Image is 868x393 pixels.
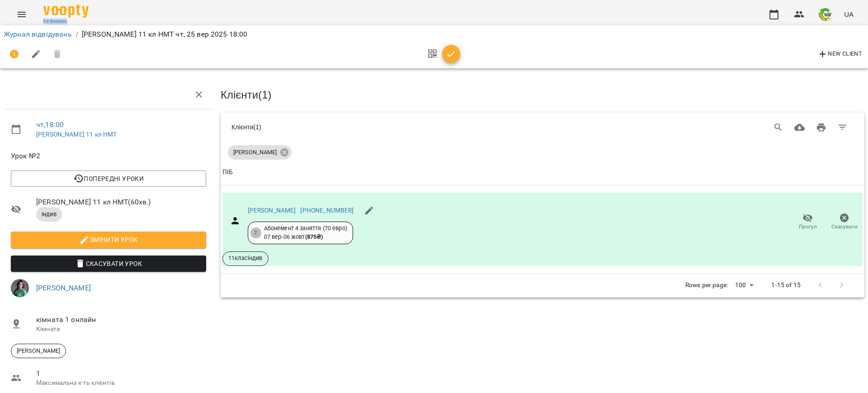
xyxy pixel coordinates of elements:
[4,30,72,38] a: Журнал відвідувань
[36,325,206,334] p: Кімната
[264,224,347,241] div: Абонемент 4 заняття (70 евро) 07 вер - 06 жовт
[222,167,233,178] div: ПІБ
[11,151,206,161] span: Урок №2
[36,131,117,138] a: [PERSON_NAME] 11 кл НМТ
[18,234,199,245] span: Змінити урок
[799,223,817,231] span: Прогул
[811,117,832,138] button: Друк
[771,281,800,290] p: 1-15 of 15
[826,209,863,235] button: Скасувати
[18,173,199,184] span: Попередні уроки
[300,207,354,214] a: [PHONE_NUMBER]
[75,29,78,40] li: /
[36,379,206,388] p: Максимальна к-ть клієнтів
[817,49,862,60] span: New Client
[248,207,296,214] a: [PERSON_NAME]
[11,344,66,358] div: [PERSON_NAME]
[222,167,233,178] div: Sort
[36,314,206,325] span: кімната 1 онлайн
[11,347,66,355] span: [PERSON_NAME]
[840,6,857,23] button: UA
[36,210,62,218] span: Індив
[11,279,29,297] img: 1ab2756152308257a2fcfda286a8beec.jpeg
[36,368,206,379] span: 1
[305,233,323,240] b: ( 875 ₴ )
[43,5,89,18] img: Voopty Logo
[11,170,206,187] button: Попередні уроки
[231,123,514,132] div: Клієнти ( 1 )
[819,8,831,21] img: 745b941a821a4db5d46b869edb22b833.png
[250,227,261,238] div: 2
[832,117,854,138] button: Фільтр
[815,47,864,62] button: New Client
[11,4,33,25] button: Menu
[11,256,206,272] button: Скасувати Урок
[36,197,206,208] span: [PERSON_NAME] 11 кл НМТ ( 60 хв. )
[228,148,282,156] span: [PERSON_NAME]
[221,89,864,101] h3: Клієнти ( 1 )
[768,117,789,138] button: Search
[11,232,206,248] button: Змінити урок
[36,284,91,292] a: [PERSON_NAME]
[831,223,858,231] span: Скасувати
[228,145,292,160] div: [PERSON_NAME]
[789,209,826,235] button: Прогул
[4,29,864,40] nav: breadcrumb
[789,117,811,138] button: Завантажити CSV
[685,281,728,290] p: Rows per page:
[223,254,268,262] span: 11класіндив
[844,9,854,19] span: UA
[222,167,863,178] span: ПІБ
[221,113,864,142] div: Table Toolbar
[18,258,199,269] span: Скасувати Урок
[731,279,757,292] div: 100
[36,120,64,129] a: чт , 18:00
[43,19,89,24] span: For Business
[82,29,248,40] p: [PERSON_NAME] 11 кл НМТ чт, 25 вер 2025 18:00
